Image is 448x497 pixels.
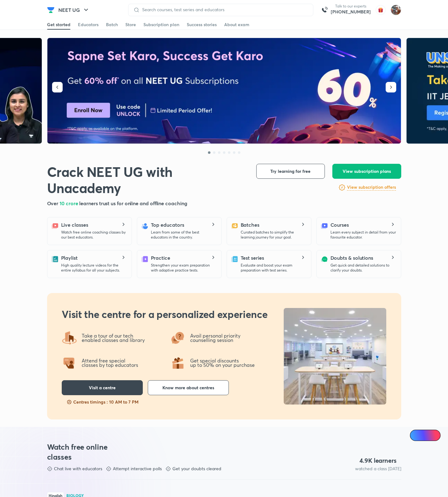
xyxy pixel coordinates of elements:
[162,385,214,391] span: Know more about centres
[414,433,419,438] img: Icon
[113,466,162,472] p: Attempt interactive polls
[187,20,217,30] a: Success stories
[270,168,311,174] span: Try learning for free
[60,200,79,206] span: 10 crore
[241,254,264,262] h5: Test series
[330,230,396,240] p: Learn every subject in detail from your favourite educator.
[241,263,306,273] p: Evaluate and boost your exam preparation with test series.
[170,330,185,345] img: offering3.png
[125,20,136,30] a: Store
[151,221,184,229] h5: Top educators
[61,254,78,262] h5: Playlist
[82,334,145,343] p: Take a tour of our tech enabled classes and library
[241,221,259,229] h5: Batches
[61,263,127,273] p: High quality lecture videos for the entire syllabus for all your subjects.
[66,399,72,405] img: slots-fillng-fast
[190,358,255,367] p: Get special discounts up to 50% on your purchase
[62,380,143,395] button: Visit a centre
[331,4,371,9] p: Talk to our experts
[62,308,267,320] h2: Visit the centre for a personalized experience
[47,442,119,462] h3: Watch free online classes
[151,254,170,262] h5: Practice
[47,164,246,196] h1: Crack NEET UG with Unacademy
[62,330,77,345] img: offering4.png
[420,433,437,438] span: Ai Doubts
[47,200,60,206] span: Over
[61,230,127,240] p: Watch free online coaching classes by our best educators.
[55,4,94,16] button: NEET UG
[47,21,70,28] div: Get started
[284,308,386,405] img: uncentre_LP_b041622b0f.jpg
[125,21,136,28] div: Store
[318,4,331,16] img: call-us
[54,466,102,472] p: Chat live with educators
[359,457,397,465] h4: 4.9 K learners
[148,380,229,395] button: Know more about centres
[143,20,179,30] a: Subscription plan
[241,230,306,240] p: Curated batches to simplify the learning journey for your goal.
[391,5,401,15] img: ABHISHEK KUMAR
[61,221,88,229] h5: Live classes
[410,430,441,441] a: Ai Doubts
[73,399,138,405] p: Centres timings : 10 AM to 7 PM
[140,7,308,12] input: Search courses, test series and educators
[330,263,396,273] p: Get quick and detailed solutions to clarify your doubts.
[347,184,396,191] a: View subscription offers
[187,21,217,28] div: Success stories
[330,221,349,229] h5: Courses
[256,164,325,179] button: Try learning for free
[332,164,401,179] button: View subscription plans
[224,20,249,30] a: About exam
[224,21,249,28] div: About exam
[47,6,55,14] img: Company Logo
[151,230,216,240] p: Learn from some of the best educators in the country.
[82,358,138,367] p: Attend free special classes by top educators
[355,466,401,472] p: watched a class [DATE]
[151,263,216,273] p: Strengthen your exam preparation with adaptive practice tests.
[106,20,118,30] a: Batch
[190,334,242,343] p: Avail personal priority counselling session
[343,168,391,174] span: View subscription plans
[79,200,187,206] span: learners trust us for online and offline coaching
[47,20,70,30] a: Get started
[331,9,371,15] a: [PHONE_NUMBER]
[62,355,77,370] img: offering2.png
[143,21,179,28] div: Subscription plan
[330,254,373,262] h5: Doubts & solutions
[78,20,99,30] a: Educators
[347,184,396,191] h6: View subscription offers
[170,355,185,370] img: offering1.png
[78,21,99,28] div: Educators
[89,385,116,391] span: Visit a centre
[106,21,118,28] div: Batch
[376,5,386,15] img: avatar
[172,466,221,472] p: Get your doubts cleared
